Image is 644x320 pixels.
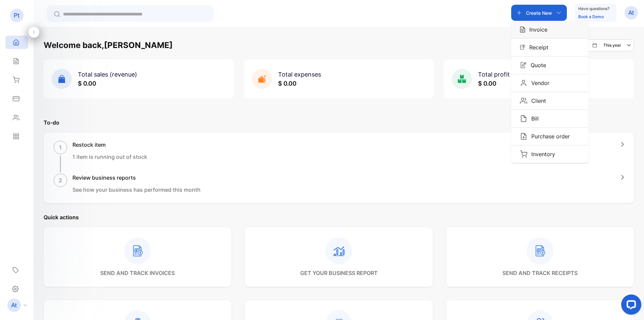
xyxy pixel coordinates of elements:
p: See how your business has performed this month [72,186,201,194]
button: This year [587,39,634,51]
img: Icon [520,133,527,140]
p: 2 [59,176,62,184]
a: Book a Demo [578,14,604,19]
span: $ 0.00 [78,80,96,87]
h1: Welcome back, [PERSON_NAME] [44,39,173,51]
span: Total sales (revenue) [78,71,137,78]
p: At [628,8,634,17]
p: Inventory [527,150,555,158]
p: To-do [44,119,634,127]
p: Quote [527,61,546,69]
p: Purchase order [527,132,570,140]
p: 1 item is running out of stock [72,153,147,161]
p: send and track invoices [100,269,175,277]
p: send and track receipts [502,269,578,277]
p: Pt [14,11,20,20]
h1: Review business reports [72,174,201,182]
img: Icon [520,26,525,33]
img: Icon [520,79,527,87]
p: Have questions? [578,5,609,12]
p: Receipt [525,43,548,51]
span: $ 0.00 [478,80,496,87]
p: 1 [59,143,62,151]
p: At [11,301,17,310]
p: Create New [526,9,552,16]
img: Icon [520,115,527,122]
button: Create NewIconInvoiceIconReceiptIconQuoteIconVendorIconClientIconBillIconPurchase orderIconInventory [511,5,567,21]
img: Icon [520,97,527,104]
img: Icon [520,45,525,50]
iframe: LiveChat chat widget [616,292,644,320]
p: Invoice [525,26,547,34]
span: Total expenses [278,71,321,78]
p: Vendor [527,79,549,87]
p: Bill [527,115,539,123]
p: get your business report [300,269,378,277]
p: This year [603,42,621,48]
h1: Restock item [72,141,147,149]
span: Total profit [478,71,510,78]
button: At [625,5,638,21]
img: Icon [520,62,527,68]
img: Icon [520,150,527,158]
span: $ 0.00 [278,80,297,87]
p: Client [527,97,546,105]
p: Quick actions [44,213,634,221]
